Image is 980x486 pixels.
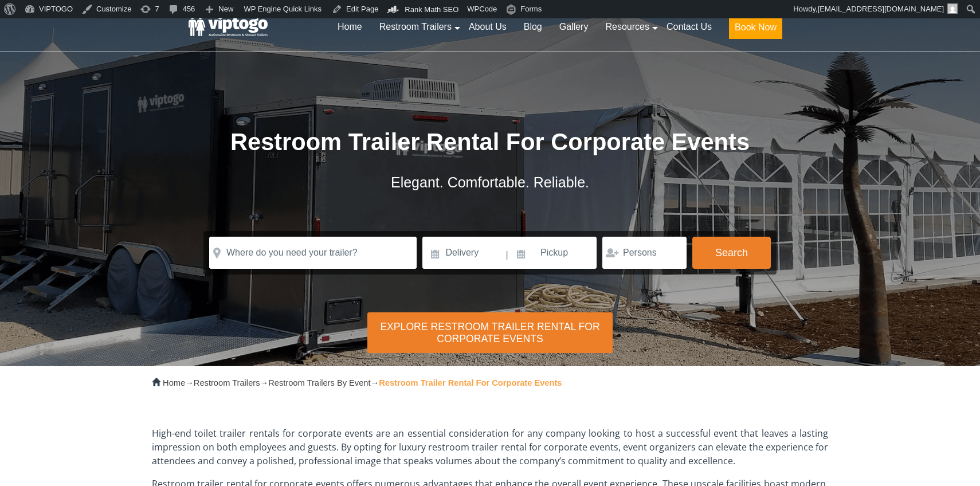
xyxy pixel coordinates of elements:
input: Where do you need your trailer? [209,237,417,269]
a: Blog [515,14,551,40]
input: Persons [602,237,687,269]
input: Delivery [422,237,504,269]
span: | [506,237,508,273]
span: Elegant. Comfortable. Reliable. [391,174,589,190]
a: Contact Us [658,14,720,40]
a: About Us [460,14,515,40]
span: → → → [163,378,562,387]
p: High-end toilet trailer rentals for corporate events are an essential consideration for any compa... [152,426,828,468]
a: Home [329,14,371,40]
span: Rank Math SEO [405,5,458,14]
a: Book Now [720,14,791,46]
a: Resources [597,14,657,40]
a: Restroom Trailers [194,378,260,387]
input: Pickup [509,237,597,269]
strong: Restroom Trailer Rental For Corporate Events [379,378,562,387]
a: Restroom Trailers By Event [268,378,370,387]
a: Home [163,378,185,387]
button: Book Now [729,16,782,39]
div: Explore Restroom Trailer Rental For Corporate Events [367,312,613,353]
span: [EMAIL_ADDRESS][DOMAIN_NAME] [818,5,944,13]
a: Restroom Trailers [371,14,460,40]
a: Gallery [551,14,597,40]
button: Search [692,237,771,269]
span: Restroom Trailer Rental For Corporate Events [230,128,750,155]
